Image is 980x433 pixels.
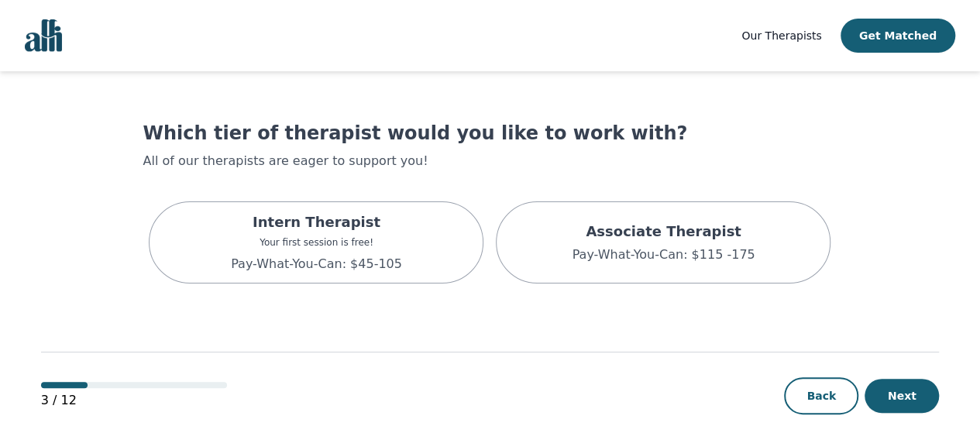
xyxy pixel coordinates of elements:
p: Your first session is free! [231,236,402,249]
p: Associate Therapist [572,221,755,242]
button: Next [865,379,939,413]
a: Our Therapists [741,26,821,45]
button: Get Matched [841,19,955,53]
button: Back [784,377,858,414]
h1: Which tier of therapist would you like to work with? [143,121,837,146]
img: alli logo [25,19,62,52]
p: Pay-What-You-Can: $115 -175 [572,246,755,264]
span: Our Therapists [741,29,821,42]
p: Pay-What-You-Can: $45-105 [231,255,402,273]
p: All of our therapists are eager to support you! [143,152,837,170]
p: 3 / 12 [41,391,227,410]
p: Intern Therapist [231,211,402,233]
